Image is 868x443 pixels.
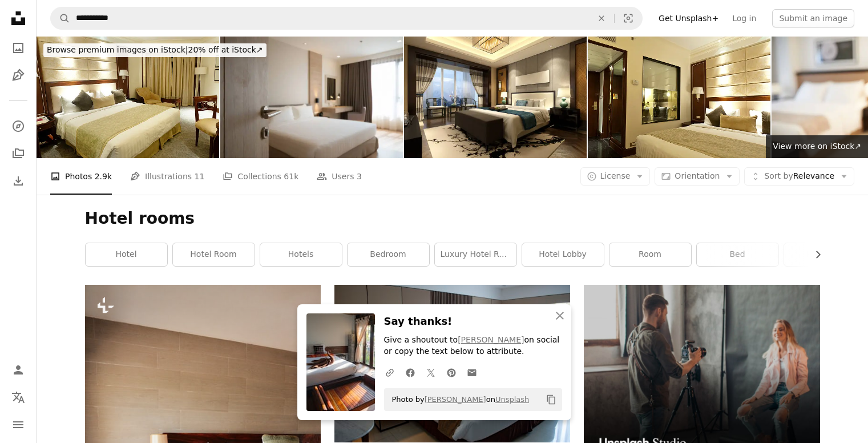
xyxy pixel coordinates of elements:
[37,37,219,158] img: Luxury Shangri-la Hotel Room
[7,386,30,409] button: Language
[47,45,263,54] span: 20% off at iStock ↗
[384,313,562,330] h3: Say thanks!
[50,7,643,30] form: Find visuals sitewide
[404,37,587,158] img: Chinese Style Bedroom Interior
[384,335,562,357] p: Give a shoutout to on social or copy the text below to attribute.
[435,243,516,266] a: luxury hotel rooms
[652,9,725,27] a: Get Unsplash+
[7,37,30,59] a: Photos
[580,167,651,186] button: License
[7,64,30,87] a: Illustrations
[173,243,255,266] a: hotel room
[386,390,530,409] span: Photo by on
[195,170,205,183] span: 11
[348,243,429,266] a: bedroom
[284,170,298,183] span: 61k
[441,361,462,384] a: Share on Pinterest
[51,7,70,29] button: Search Unsplash
[400,361,421,384] a: Share on Facebook
[317,158,362,195] a: Users 3
[37,37,273,64] a: Browse premium images on iStock|20% off at iStock↗
[675,171,720,180] span: Orientation
[86,243,167,266] a: hotel
[458,335,524,344] a: [PERSON_NAME]
[766,135,868,158] a: View more on iStock↗
[655,167,740,186] button: Orientation
[600,171,631,180] span: License
[7,413,30,436] button: Menu
[334,285,570,442] img: white bed linen with throw pillows
[773,142,861,151] span: View more on iStock ↗
[772,9,854,27] button: Submit an image
[589,7,614,29] button: Clear
[522,243,604,266] a: hotel lobby
[615,7,642,29] button: Visual search
[744,167,854,186] button: Sort byRelevance
[7,170,30,192] a: Download History
[542,390,561,409] button: Copy to clipboard
[808,243,820,266] button: scroll list to the right
[223,158,298,195] a: Collections 61k
[220,37,403,158] img: door opened to bedroom
[130,158,204,195] a: Illustrations 11
[7,115,30,138] a: Explore
[697,243,778,266] a: bed
[7,142,30,165] a: Collections
[47,45,188,54] span: Browse premium images on iStock |
[784,243,866,266] a: furniture
[7,359,30,381] a: Log in / Sign up
[462,361,482,384] a: Share over email
[357,170,362,183] span: 3
[588,37,770,158] img: Luxury Hotel Room
[425,395,486,404] a: [PERSON_NAME]
[495,395,529,404] a: Unsplash
[85,208,820,229] h1: Hotel rooms
[421,361,441,384] a: Share on Twitter
[764,171,793,180] span: Sort by
[609,243,691,266] a: room
[725,9,763,27] a: Log in
[764,171,834,182] span: Relevance
[260,243,342,266] a: hotels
